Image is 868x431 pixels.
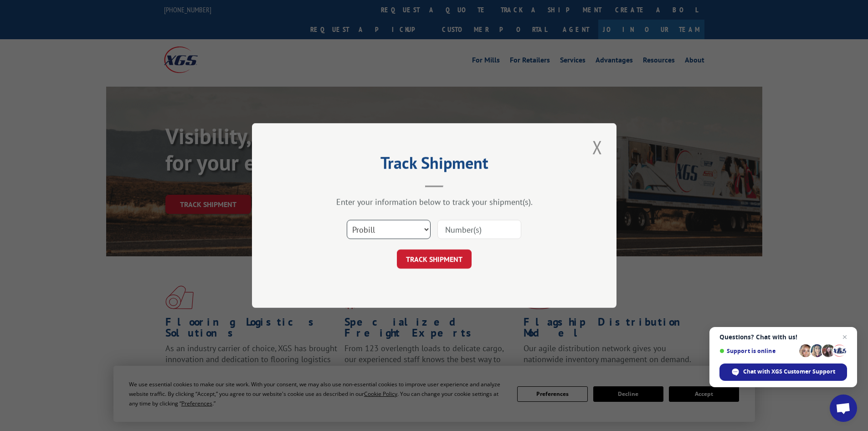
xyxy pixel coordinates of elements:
[590,135,605,160] button: Close modal
[397,249,472,269] button: TRACK SHIPMENT
[298,197,571,207] div: Enter your information below to track your shipment(s).
[437,220,521,239] input: Number(s)
[298,156,571,174] h2: Track Shipment
[719,348,796,354] span: Support is online
[743,368,835,376] span: Chat with XGS Customer Support
[830,395,857,422] a: Open chat
[719,333,847,341] span: Questions? Chat with us!
[719,363,847,381] span: Chat with XGS Customer Support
